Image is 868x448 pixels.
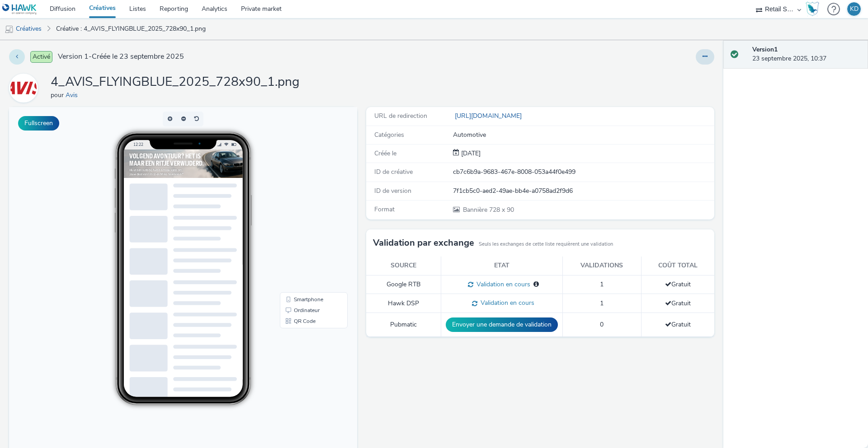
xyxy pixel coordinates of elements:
[453,187,713,196] div: 7f1cb5c0-aed2-49ae-bb4e-a0758ad2f9d6
[2,4,37,15] img: undefined Logo
[285,201,311,206] span: Ordinateur
[462,205,514,214] span: 728 x 90
[52,18,210,40] a: Créative : 4_AVIS_FLYINGBLUE_2025_728x90_1.png
[463,205,489,214] span: Bannière
[51,91,66,99] span: pour
[473,280,530,289] span: Validation en cours
[374,187,411,195] span: ID de version
[10,75,37,101] img: Avis
[5,25,14,34] img: mobile
[600,320,604,329] span: 0
[374,168,413,176] span: ID de créative
[459,149,481,158] span: [DATE]
[665,280,691,289] span: Gratuit
[285,211,307,217] span: QR Code
[374,112,427,120] span: URL de redirection
[453,131,713,140] div: Automotive
[752,45,861,64] div: 23 septembre 2025, 10:37
[665,320,691,329] span: Gratuit
[665,299,691,308] span: Gratuit
[441,257,562,275] th: Etat
[850,2,859,16] div: KD
[562,257,641,275] th: Validations
[18,116,59,131] button: Fullscreen
[124,35,134,40] span: 12:22
[9,84,42,92] a: Avis
[374,205,395,214] span: Format
[641,257,714,275] th: Coût total
[806,2,823,16] a: Hawk Academy
[752,45,778,54] strong: Version 1
[115,42,345,71] img: Advertisement preview
[446,317,558,332] button: Envoyer une demande de validation
[58,51,184,62] span: Version 1 - Créée le 23 septembre 2025
[479,241,613,248] small: Seuls les exchanges de cette liste requièrent une validation
[459,149,481,158] div: Création 23 septembre 2025, 10:37
[273,209,337,219] li: QR Code
[51,74,299,91] h1: 4_AVIS_FLYINGBLUE_2025_728x90_1.png
[806,2,819,16] img: Hawk Academy
[453,168,713,177] div: cb7c6b9a-9683-467e-8008-053a44f0e499
[453,112,525,120] a: [URL][DOMAIN_NAME]
[600,299,604,308] span: 1
[366,313,441,337] td: Pubmatic
[374,149,396,158] span: Créée le
[273,187,337,198] li: Smartphone
[477,299,534,307] span: Validation en cours
[366,294,441,313] td: Hawk DSP
[366,275,441,294] td: Google RTB
[273,198,337,209] li: Ordinateur
[366,257,441,275] th: Source
[600,280,604,289] span: 1
[66,91,81,99] a: Avis
[30,51,52,63] span: Activé
[373,236,474,250] h3: Validation par exchange
[285,190,314,195] span: Smartphone
[374,131,404,139] span: Catégories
